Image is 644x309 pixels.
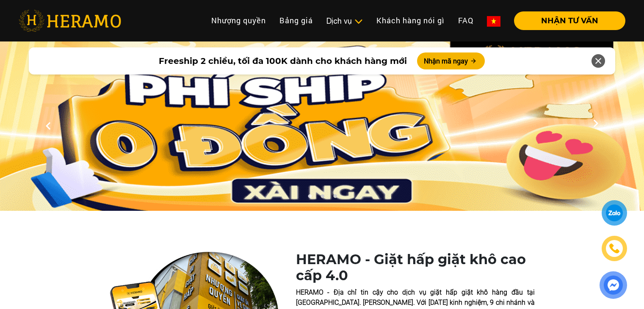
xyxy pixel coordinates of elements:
[205,11,273,30] a: Nhượng quyền
[609,243,619,254] img: phone-icon
[417,52,485,69] button: Nhận mã ngay
[296,251,535,284] h1: HERAMO - Giặt hấp giặt khô cao cấp 4.0
[326,15,363,27] div: Dịch vụ
[514,11,625,30] button: NHẬN TƯ VẤN
[159,55,407,67] span: Freeship 2 chiều, tối đa 100K dành cho khách hàng mới
[273,11,320,30] a: Bảng giá
[603,237,626,260] a: phone-icon
[507,17,625,25] a: NHẬN TƯ VẤN
[370,11,451,30] a: Khách hàng nói gì
[318,194,326,202] button: 2
[354,17,363,26] img: subToggleIcon
[451,11,480,30] a: FAQ
[487,16,500,27] img: vn-flag.png
[305,194,314,202] button: 1
[331,194,339,202] button: 3
[19,10,121,32] img: heramo-logo.png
